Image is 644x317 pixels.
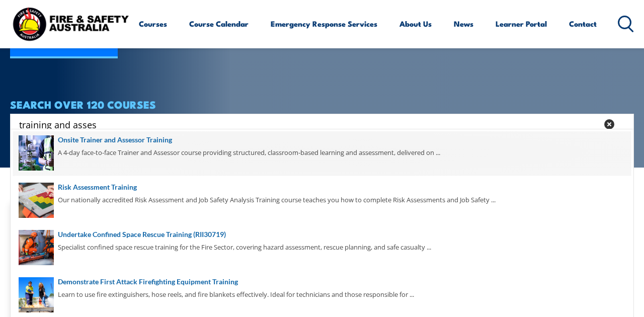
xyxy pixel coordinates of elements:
[271,12,377,36] a: Emergency Response Services
[21,117,600,131] form: Search form
[454,12,473,36] a: News
[399,12,432,36] a: About Us
[496,12,547,36] a: Learner Portal
[139,12,167,36] a: Courses
[10,99,634,110] h4: SEARCH OVER 120 COURSES
[19,276,625,287] a: Demonstrate First Attack Firefighting Equipment Training
[189,12,249,36] a: Course Calendar
[569,12,597,36] a: Contact
[616,117,630,131] button: Search magnifier button
[19,229,625,240] a: Undertake Confined Space Rescue Training (RII30719)
[19,182,625,193] a: Risk Assessment Training
[19,134,625,145] a: Onsite Trainer and Assessor Training
[19,117,598,132] input: Search input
